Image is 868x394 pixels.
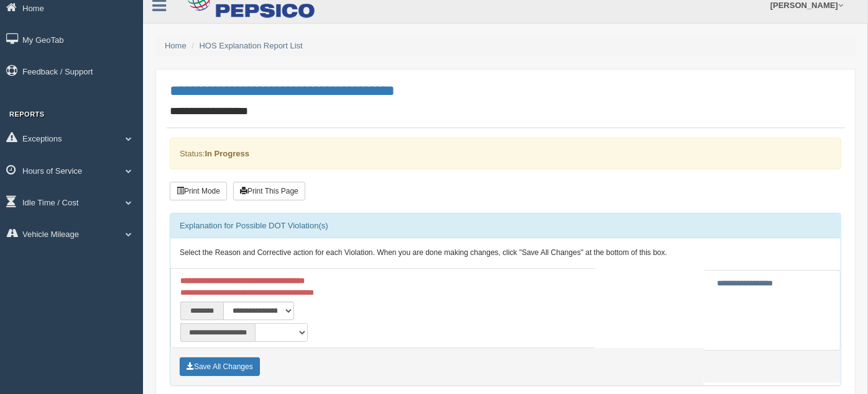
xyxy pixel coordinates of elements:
[233,182,305,200] button: Print This Page
[170,213,841,238] div: Explanation for Possible DOT Violation(s)
[170,138,841,169] div: Status:
[170,238,841,268] div: Select the Reason and Corrective action for each Violation. When you are done making changes, cli...
[165,41,187,50] a: Home
[180,357,260,376] button: Save
[205,149,249,158] strong: In Progress
[170,182,227,200] button: Print Mode
[200,41,303,50] a: HOS Explanation Report List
